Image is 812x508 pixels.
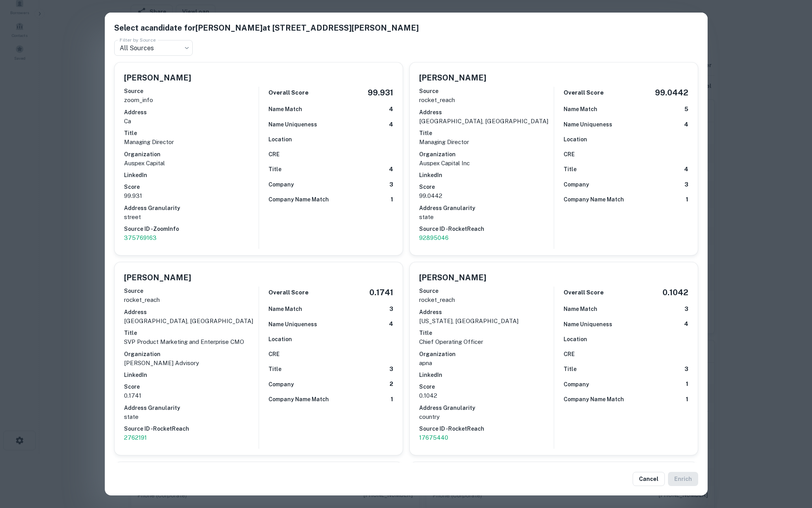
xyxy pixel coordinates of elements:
p: [PERSON_NAME] Advisory [124,358,259,368]
h6: Company [564,180,589,189]
h6: Score [124,183,259,191]
p: rocket_reach [419,95,554,105]
h6: Address [124,308,259,316]
div: All Sources [114,40,193,56]
a: 92895046 [419,233,554,243]
p: state [124,412,259,422]
h6: Title [419,329,554,337]
h6: 2 [390,380,393,389]
p: apna [419,358,554,368]
p: rocket_reach [124,295,259,305]
h6: CRE [564,150,575,159]
div: Chat Widget [773,445,812,483]
h6: 3 [389,365,393,374]
h6: Source ID - RocketReach [124,424,259,433]
h6: 4 [684,320,688,329]
p: [US_STATE], [GEOGRAPHIC_DATA] [419,316,554,326]
a: 375769163 [124,233,259,243]
h5: Select a candidate for [PERSON_NAME] at [STREET_ADDRESS][PERSON_NAME] [114,22,698,34]
h6: Name Match [268,305,302,313]
h6: 3 [684,365,688,374]
h6: Name Match [268,105,302,113]
h6: Title [564,365,577,373]
h6: 4 [389,120,393,129]
h6: 4 [389,320,393,329]
h6: Name Uniqueness [564,120,612,129]
h6: 4 [684,165,688,174]
h6: Address Granularity [419,404,554,412]
p: Auspex Capital [124,159,259,168]
h5: 0.1042 [662,287,688,298]
p: Auspex Capital Inc [419,159,554,168]
h6: Address [419,108,554,117]
h6: Source ID - RocketReach [419,424,554,433]
h6: 3 [684,180,688,189]
h6: Overall Score [268,288,308,297]
h6: Name Uniqueness [564,320,612,329]
p: [GEOGRAPHIC_DATA], [GEOGRAPHIC_DATA] [124,316,259,326]
h6: Source ID - RocketReach [419,225,554,233]
h6: Title [124,329,259,337]
h6: Organization [124,150,259,159]
h6: Organization [419,350,554,358]
p: country [419,412,554,422]
h6: LinkedIn [419,371,554,379]
h5: [PERSON_NAME] [124,272,191,283]
p: [GEOGRAPHIC_DATA], [GEOGRAPHIC_DATA] [419,117,554,126]
h6: Source ID - ZoomInfo [124,225,259,233]
p: state [419,212,554,222]
h6: Score [419,183,554,191]
h5: [PERSON_NAME] [419,272,486,283]
p: rocket_reach [419,295,554,305]
h6: Address Granularity [124,204,259,212]
h6: Title [419,129,554,137]
h6: Address Granularity [124,404,259,412]
p: Chief Operating Officer [419,337,554,347]
h6: Title [564,165,577,174]
p: 99.931 [124,191,259,201]
h6: Location [564,335,587,344]
h6: Location [268,135,292,144]
h6: Organization [124,350,259,358]
h6: CRE [268,350,279,358]
h6: 4 [389,165,393,174]
h6: 4 [389,105,393,114]
label: Filter by Source [120,37,156,43]
p: 0.1042 [419,391,554,400]
a: 17675440 [419,433,554,442]
h6: Title [268,165,281,174]
h5: 0.1741 [369,287,393,298]
h6: Score [124,382,259,391]
h6: Location [268,335,292,344]
p: 0.1741 [124,391,259,400]
p: zoom_info [124,95,259,105]
h6: Title [124,129,259,137]
h6: Company Name Match [268,395,329,404]
h5: [PERSON_NAME] [419,72,486,84]
h6: Company Name Match [564,395,624,404]
p: 99.0442 [419,191,554,201]
h6: Company Name Match [564,195,624,204]
h6: LinkedIn [124,171,259,179]
a: 2762191 [124,433,259,442]
h6: Address [419,308,554,316]
h6: Title [268,365,281,373]
p: Managing Director [124,137,259,147]
h6: Name Match [564,105,597,113]
h6: Source [419,87,554,95]
h6: LinkedIn [124,371,259,379]
h6: Address Granularity [419,204,554,212]
h6: Overall Score [268,88,308,97]
h6: Source [419,287,554,295]
h6: Organization [419,150,554,159]
h6: Address [124,108,259,117]
p: ca [124,117,259,126]
p: street [124,212,259,222]
h6: Company [564,380,589,389]
h6: 4 [684,120,688,129]
h5: 99.0442 [655,87,688,99]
